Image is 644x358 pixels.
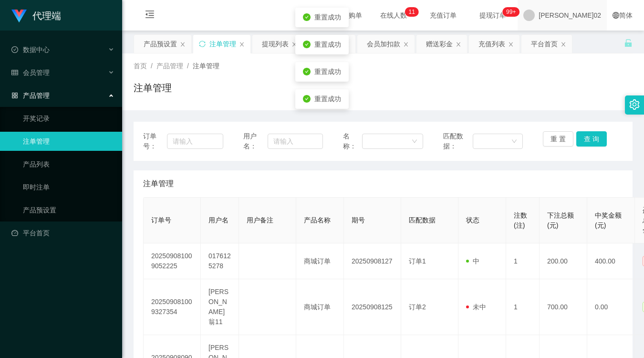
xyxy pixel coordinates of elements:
[11,10,27,23] img: logo.9652507e.png
[134,62,147,70] span: 首页
[303,68,311,75] i: 图标：check-circle
[262,35,289,53] div: 提现列表
[11,69,18,76] i: 图标： table
[409,257,426,265] span: 订单1
[479,11,506,19] font: 提现订单
[613,12,619,19] i: 图标： global
[367,35,400,53] div: 会员加扣款
[409,216,436,224] span: 匹配数据
[134,81,172,95] h1: 注单管理
[296,243,344,279] td: 商城订单
[23,69,50,76] font: 会员管理
[144,243,201,279] td: 202509081009052225
[151,216,171,224] span: 订单号
[624,39,633,47] i: 图标： 解锁
[11,223,114,242] a: 图标： 仪表板平台首页
[208,216,229,224] span: 用户名
[561,42,566,47] i: 图标： 关闭
[201,243,239,279] td: 0176125278
[412,7,415,17] p: 1
[23,200,114,220] a: 产品预设置
[466,216,479,224] span: 状态
[409,303,426,311] span: 订单2
[344,243,401,279] td: 20250908127
[23,155,114,174] a: 产品列表
[352,216,365,224] span: 期号
[473,257,479,265] font: 中
[304,216,331,224] span: 产品名称
[143,131,167,151] span: 订单号：
[134,0,166,31] i: 图标： menu-fold
[291,42,297,47] i: 图标： 关闭
[23,92,50,99] font: 产品管理
[23,109,114,128] a: 开奖记录
[180,42,186,47] i: 图标： 关闭
[11,11,61,19] a: 代理端
[540,243,587,279] td: 200.00
[456,42,461,47] i: 图标： 关闭
[443,131,473,151] span: 匹配数据：
[243,131,268,151] span: 用户名：
[303,41,311,48] i: 图标：check-circle
[380,11,407,19] font: 在线人数
[314,68,341,75] span: 重置成功
[247,216,273,224] span: 用户备注
[303,95,311,103] i: 图标：check-circle
[478,35,505,53] div: 充值列表
[32,0,61,31] h1: 代理端
[629,99,640,110] i: 图标： 设置
[502,7,519,17] sup: 1110
[314,13,341,21] span: 重置成功
[587,243,635,279] td: 400.00
[314,41,341,48] span: 重置成功
[23,132,114,151] a: 注单管理
[296,279,344,335] td: 商城订单
[201,279,239,335] td: [PERSON_NAME]翁11
[11,92,18,99] i: 图标： AppStore-O
[506,243,540,279] td: 1
[187,62,189,70] span: /
[344,279,401,335] td: 20250908125
[473,303,486,311] font: 未中
[143,178,174,190] span: 注单管理
[167,134,223,149] input: 请输入
[314,95,341,103] span: 重置成功
[193,62,219,70] span: 注单管理
[151,62,153,70] span: /
[587,279,635,335] td: 0.00
[508,42,514,47] i: 图标： 关闭
[303,13,311,21] i: 图标：check-circle
[412,138,417,145] i: 图标： 向下
[23,178,114,197] a: 即时注单
[144,35,177,53] div: 产品预设置
[23,46,50,53] font: 数据中心
[209,35,236,53] div: 注单管理
[430,11,457,19] font: 充值订单
[11,46,18,53] i: 图标： check-circle-o
[540,279,587,335] td: 700.00
[343,131,362,151] span: 名称：
[576,131,607,147] button: 查 询
[595,211,622,229] span: 中奖金额(元)
[239,42,245,47] i: 图标： 关闭
[409,7,412,17] p: 1
[268,134,323,149] input: 请输入
[403,42,409,47] i: 图标： 关闭
[511,138,517,145] i: 图标： 向下
[199,41,206,47] i: 图标: sync
[543,131,573,147] button: 重 置
[514,211,527,229] span: 注数(注)
[619,11,633,19] font: 简体
[547,211,574,229] span: 下注总额(元)
[156,62,183,70] span: 产品管理
[405,7,419,17] sup: 11
[531,35,558,53] div: 平台首页
[506,279,540,335] td: 1
[144,279,201,335] td: 202509081009327354
[426,35,453,53] div: 赠送彩金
